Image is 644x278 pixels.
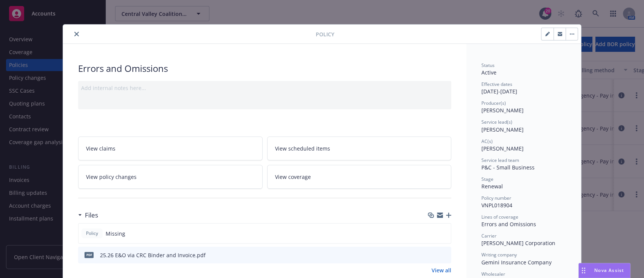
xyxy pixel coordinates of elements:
[85,210,98,220] h3: Files
[481,100,506,106] span: Producer(s)
[275,144,330,152] span: View scheduled items
[481,107,524,114] span: [PERSON_NAME]
[481,259,552,266] span: Gemini Insurance Company
[481,183,503,190] span: Renewal
[429,251,435,259] button: download file
[432,266,451,274] a: View all
[481,138,493,144] span: AC(s)
[85,230,100,237] span: Policy
[85,252,94,258] span: pdf
[72,30,81,39] button: close
[481,176,493,182] span: Stage
[481,202,512,209] span: VNPL018904
[481,69,496,76] span: Active
[441,251,448,259] button: preview file
[578,263,630,278] button: Nova Assist
[267,165,452,189] a: View coverage
[100,251,206,259] div: 25.26 E&O via CRC Binder and Invoice.pdf
[481,62,495,68] span: Status
[481,81,566,95] div: [DATE] - [DATE]
[316,30,334,38] span: Policy
[78,62,451,75] div: Errors and Omissions
[481,221,536,228] span: Errors and Omissions
[481,157,519,163] span: Service lead team
[481,195,511,201] span: Policy number
[78,137,263,160] a: View claims
[481,233,496,239] span: Carrier
[106,230,125,238] span: Missing
[78,165,263,189] a: View policy changes
[481,271,505,277] span: Wholesaler
[594,267,624,273] span: Nova Assist
[275,173,311,181] span: View coverage
[481,164,535,171] span: P&C - Small Business
[86,173,137,181] span: View policy changes
[481,252,517,258] span: Writing company
[481,119,512,125] span: Service lead(s)
[81,84,448,92] div: Add internal notes here...
[481,214,518,220] span: Lines of coverage
[267,137,452,160] a: View scheduled items
[481,126,524,133] span: [PERSON_NAME]
[579,263,588,278] div: Drag to move
[481,239,555,247] span: [PERSON_NAME] Corporation
[481,145,524,152] span: [PERSON_NAME]
[481,81,512,87] span: Effective dates
[86,144,115,152] span: View claims
[78,210,98,220] div: Files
